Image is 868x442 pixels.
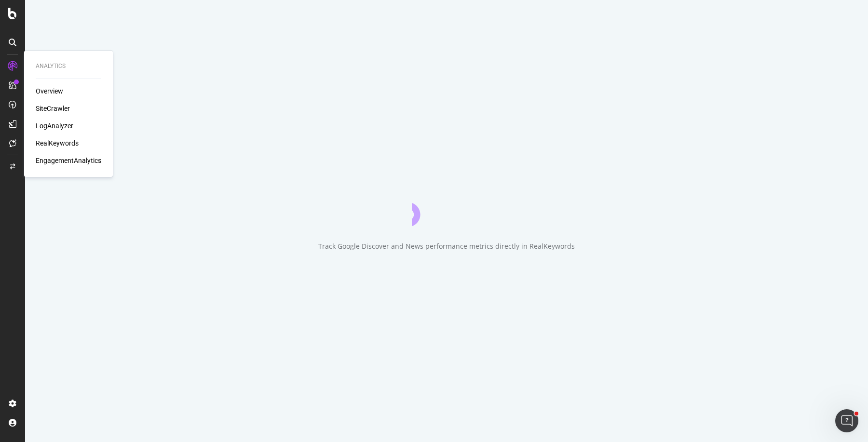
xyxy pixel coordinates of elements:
iframe: Intercom live chat [835,409,858,432]
a: Overview [36,86,63,96]
div: Track Google Discover and News performance metrics directly in RealKeywords [318,241,575,251]
a: RealKeywords [36,138,79,148]
a: EngagementAnalytics [36,156,101,165]
a: SiteCrawler [36,104,70,113]
div: Analytics [36,62,101,70]
a: LogAnalyzer [36,121,73,131]
div: animation [412,191,481,226]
